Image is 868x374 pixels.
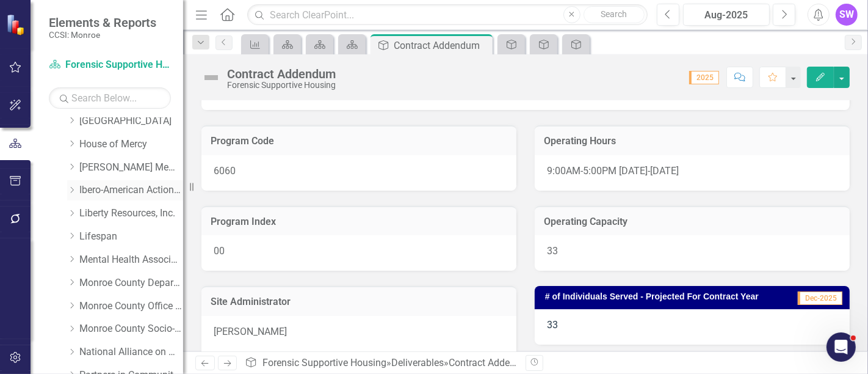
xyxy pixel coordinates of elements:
[687,8,765,23] div: Aug-2025
[79,276,183,290] a: Monroe County Department of Social Services
[79,345,183,359] a: National Alliance on Mental Illness
[79,322,183,336] a: Monroe County Socio-Legal Center
[547,319,558,331] span: 33
[547,165,679,177] span: 9:00AM-5:00PM [DATE]-[DATE]
[79,161,183,175] a: [PERSON_NAME] Memorial Institute, Inc.
[211,216,507,227] h3: Program Index
[544,136,841,147] h3: Operating Hours
[79,183,183,197] a: Ibero-American Action League, Inc.
[214,325,504,342] p: [PERSON_NAME]
[391,357,444,369] a: Deliverables
[79,114,183,128] a: [GEOGRAPHIC_DATA]
[79,230,183,244] a: Lifespan
[49,58,171,72] a: Forensic Supportive Housing
[79,253,183,267] a: Mental Health Association
[245,356,516,370] div: » »
[227,67,336,81] div: Contract Addendum
[49,87,171,109] input: Search Below...
[547,245,558,257] span: 33
[79,207,183,221] a: Liberty Resources, Inc.
[544,216,841,227] h3: Operating Capacity
[262,357,386,369] a: Forensic Supportive Housing
[6,14,27,35] img: ClearPoint Strategy
[214,245,225,257] span: 00
[689,71,719,84] span: 2025
[227,81,336,90] div: Forensic Supportive Housing
[49,30,156,40] small: CCSI: Monroe
[79,299,183,313] a: Monroe County Office of Mental Health
[214,165,236,177] span: 6060
[798,291,842,305] span: Dec-2025
[601,9,627,19] span: Search
[836,4,858,26] button: SW
[394,38,490,53] div: Contract Addendum
[201,68,221,87] img: Not Defined
[826,332,856,362] iframe: Intercom live chat
[79,137,183,152] a: House of Mercy
[211,296,507,307] h3: Site Administrator
[247,4,648,26] input: Search ClearPoint...
[211,136,507,147] h3: Program Code
[683,4,770,26] button: Aug-2025
[449,357,535,369] div: Contract Addendum
[49,15,156,30] span: Elements & Reports
[545,292,791,301] h3: # of Individuals Served - Projected For Contract Year
[584,6,645,23] button: Search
